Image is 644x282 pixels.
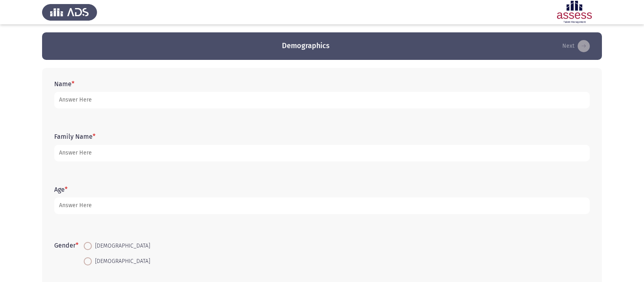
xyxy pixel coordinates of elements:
[92,241,150,251] span: [DEMOGRAPHIC_DATA]
[92,257,150,266] span: [DEMOGRAPHIC_DATA]
[54,80,74,88] label: Name
[282,41,330,51] h3: Demographics
[54,186,68,193] label: Age
[54,145,590,161] input: add answer text
[54,92,590,108] input: add answer text
[42,1,97,23] img: Assess Talent Management logo
[54,197,590,214] input: add answer text
[547,1,602,23] img: Assessment logo of Assessment En (Focus & 16PD)
[54,242,78,249] label: Gender
[560,40,592,53] button: load next page
[54,133,95,140] label: Family Name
